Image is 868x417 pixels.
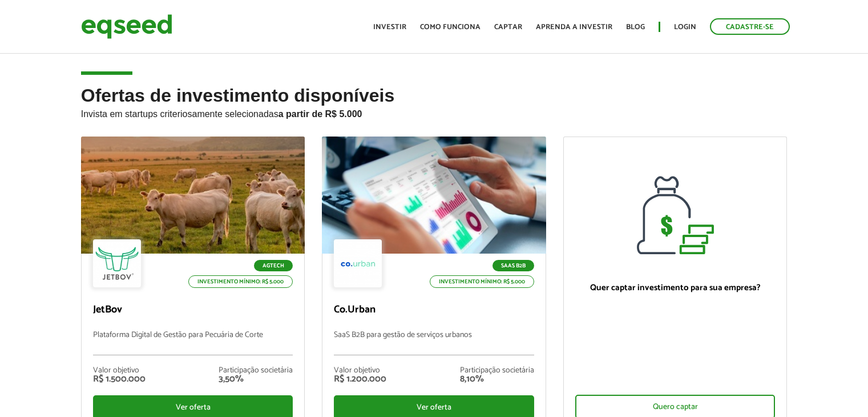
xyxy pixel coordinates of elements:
div: Participação societária [460,367,534,375]
a: Login [674,23,696,31]
div: 3,50% [219,375,293,384]
p: Investimento mínimo: R$ 5.000 [430,275,534,288]
div: R$ 1.500.000 [93,375,146,384]
a: Captar [494,23,522,31]
p: Co.Urban [334,304,534,316]
p: SaaS B2B para gestão de serviços urbanos [334,331,534,355]
p: Invista em startups criteriosamente selecionadas [81,106,788,119]
a: Aprenda a investir [536,23,612,31]
strong: a partir de R$ 5.000 [278,109,362,119]
p: SaaS B2B [492,260,534,271]
p: Agtech [254,260,293,271]
a: Cadastre-se [710,18,790,35]
div: 8,10% [460,375,534,384]
img: EqSeed [81,11,172,42]
p: Plataforma Digital de Gestão para Pecuária de Corte [93,331,293,355]
p: Investimento mínimo: R$ 5.000 [188,275,293,288]
div: Valor objetivo [334,367,386,375]
div: Valor objetivo [93,367,146,375]
p: Quer captar investimento para sua empresa? [575,283,776,293]
a: Como funciona [420,23,481,31]
p: JetBov [93,304,293,316]
div: R$ 1.200.000 [334,375,386,384]
div: Participação societária [219,367,293,375]
h2: Ofertas de investimento disponíveis [81,86,788,137]
a: Investir [373,23,406,31]
a: Blog [626,23,645,31]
